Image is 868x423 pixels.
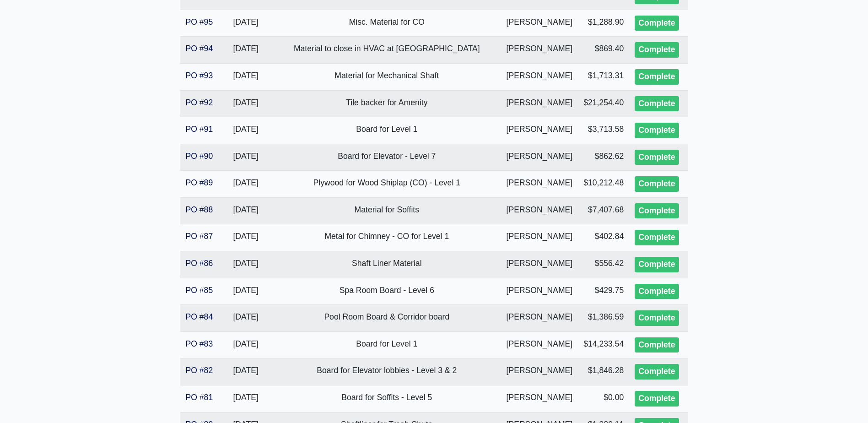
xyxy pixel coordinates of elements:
[635,284,679,299] div: Complete
[501,224,578,251] td: [PERSON_NAME]
[578,90,629,117] td: $21,254.40
[219,251,273,278] td: [DATE]
[635,96,679,112] div: Complete
[635,42,679,58] div: Complete
[501,117,578,144] td: [PERSON_NAME]
[219,385,273,412] td: [DATE]
[186,366,213,375] a: PO #82
[578,305,629,332] td: $1,386.59
[219,37,273,64] td: [DATE]
[219,90,273,117] td: [DATE]
[635,364,679,380] div: Complete
[578,278,629,305] td: $429.75
[273,331,501,358] td: Board for Level 1
[501,171,578,198] td: [PERSON_NAME]
[501,385,578,412] td: [PERSON_NAME]
[186,286,213,295] a: PO #85
[635,150,679,165] div: Complete
[273,63,501,90] td: Material for Mechanical Shaft
[635,176,679,192] div: Complete
[635,69,679,85] div: Complete
[186,44,213,53] a: PO #94
[219,358,273,385] td: [DATE]
[186,205,213,214] a: PO #88
[578,251,629,278] td: $556.42
[219,305,273,332] td: [DATE]
[186,393,213,402] a: PO #81
[186,71,213,80] a: PO #93
[578,358,629,385] td: $1,846.28
[186,178,213,187] a: PO #89
[186,339,213,348] a: PO #83
[273,197,501,224] td: Material for Soffits
[501,90,578,117] td: [PERSON_NAME]
[186,125,213,134] a: PO #91
[219,331,273,358] td: [DATE]
[501,278,578,305] td: [PERSON_NAME]
[501,358,578,385] td: [PERSON_NAME]
[501,305,578,332] td: [PERSON_NAME]
[578,63,629,90] td: $1,713.31
[273,251,501,278] td: Shaft Liner Material
[578,171,629,198] td: $10,212.48
[219,224,273,251] td: [DATE]
[219,144,273,171] td: [DATE]
[219,63,273,90] td: [DATE]
[273,90,501,117] td: Tile backer for Amenity
[578,197,629,224] td: $7,407.68
[578,144,629,171] td: $862.62
[501,251,578,278] td: [PERSON_NAME]
[578,224,629,251] td: $402.84
[501,37,578,64] td: [PERSON_NAME]
[273,358,501,385] td: Board for Elevator lobbies - Level 3 & 2
[635,203,679,219] div: Complete
[501,144,578,171] td: [PERSON_NAME]
[219,171,273,198] td: [DATE]
[219,197,273,224] td: [DATE]
[501,63,578,90] td: [PERSON_NAME]
[273,224,501,251] td: Metal for Chimney - CO for Level 1
[501,331,578,358] td: [PERSON_NAME]
[273,37,501,64] td: Material to close in HVAC at [GEOGRAPHIC_DATA]
[635,337,679,353] div: Complete
[273,385,501,412] td: Board for Soffits - Level 5
[186,17,213,27] a: PO #95
[578,37,629,64] td: $869.40
[219,278,273,305] td: [DATE]
[578,10,629,37] td: $1,288.90
[635,123,679,138] div: Complete
[186,312,213,321] a: PO #84
[273,305,501,332] td: Pool Room Board & Corridor board
[635,257,679,272] div: Complete
[578,331,629,358] td: $14,233.54
[635,310,679,326] div: Complete
[273,278,501,305] td: Spa Room Board - Level 6
[501,10,578,37] td: [PERSON_NAME]
[578,117,629,144] td: $3,713.58
[219,117,273,144] td: [DATE]
[186,232,213,241] a: PO #87
[273,10,501,37] td: Misc. Material for CO
[273,117,501,144] td: Board for Level 1
[273,171,501,198] td: Plywood for Wood Shiplap (CO) - Level 1
[635,230,679,245] div: Complete
[578,385,629,412] td: $0.00
[635,16,679,31] div: Complete
[501,197,578,224] td: [PERSON_NAME]
[273,144,501,171] td: Board for Elevator - Level 7
[186,152,213,161] a: PO #90
[186,259,213,268] a: PO #86
[219,10,273,37] td: [DATE]
[186,98,213,107] a: PO #92
[635,391,679,407] div: Complete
